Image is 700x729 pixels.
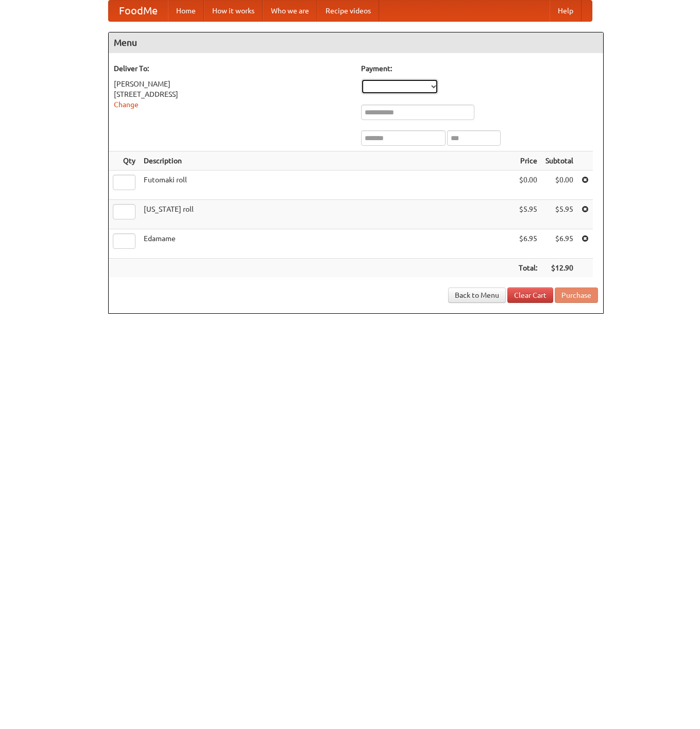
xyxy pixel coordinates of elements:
a: FoodMe [109,1,168,21]
th: Qty [109,151,140,171]
a: Who we are [263,1,317,21]
a: Recipe videos [317,1,379,21]
td: Futomaki roll [140,171,515,200]
a: Help [550,1,582,21]
h4: Menu [109,32,603,53]
h5: Deliver To: [114,63,351,74]
th: Subtotal [541,151,577,171]
a: Change [114,100,139,109]
td: $0.00 [541,171,577,200]
div: [PERSON_NAME] [114,79,351,89]
td: Edamame [140,229,515,259]
a: Home [168,1,204,21]
a: Back to Menu [448,287,506,303]
td: $6.95 [541,229,577,259]
td: $5.95 [515,200,541,229]
td: $0.00 [515,171,541,200]
td: $5.95 [541,200,577,229]
th: $12.90 [541,259,577,278]
td: [US_STATE] roll [140,200,515,229]
th: Description [140,151,515,171]
th: Total: [515,259,541,278]
a: How it works [204,1,263,21]
td: $6.95 [515,229,541,259]
a: Clear Cart [507,287,553,303]
h5: Payment: [361,63,598,74]
th: Price [515,151,541,171]
div: [STREET_ADDRESS] [114,89,351,99]
button: Purchase [555,287,598,303]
